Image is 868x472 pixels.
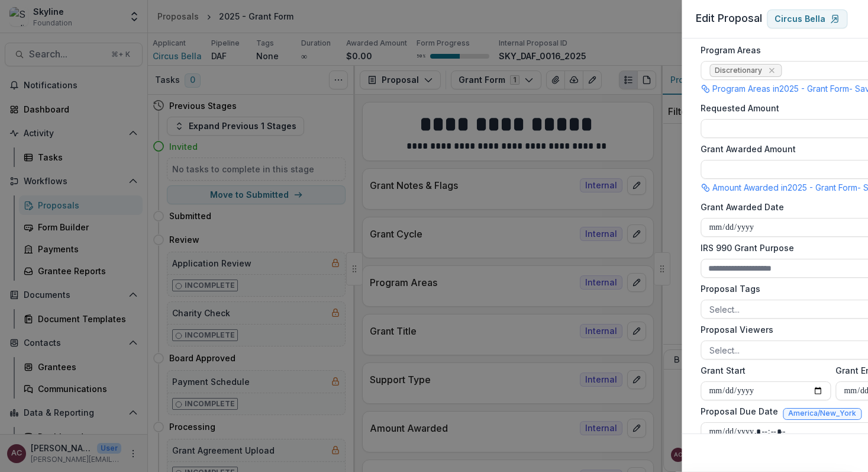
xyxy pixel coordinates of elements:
[766,65,777,76] div: Remove Discretionary
[767,9,847,28] a: Circus Bella
[788,409,856,418] span: America/New_York
[701,405,778,418] label: Proposal Due Date
[715,66,762,75] span: Discretionary
[696,12,762,24] span: Edit Proposal
[775,14,825,24] p: Circus Bella
[701,364,824,377] label: Grant Start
